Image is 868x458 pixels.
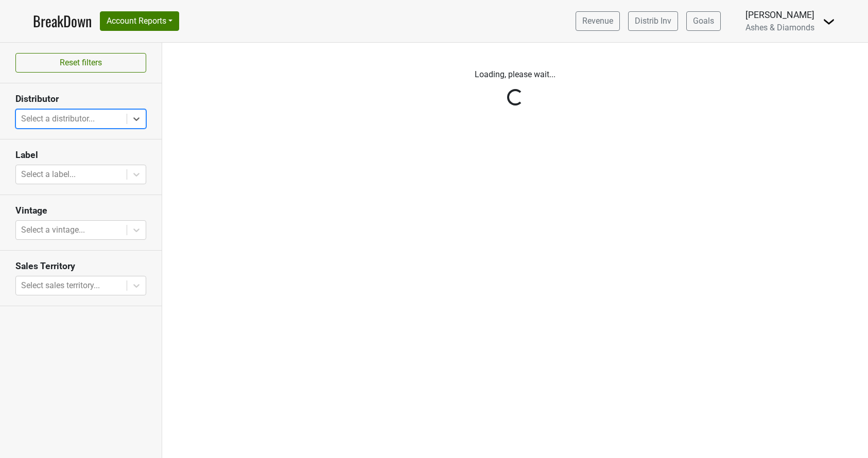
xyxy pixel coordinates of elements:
a: Goals [686,11,721,31]
p: Loading, please wait... [230,68,801,81]
a: Distrib Inv [628,11,678,31]
img: Dropdown Menu [823,15,835,28]
a: BreakDown [33,10,92,32]
button: Account Reports [100,11,179,31]
div: [PERSON_NAME] [745,8,814,22]
span: Ashes & Diamonds [745,23,814,32]
a: Revenue [576,11,620,31]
